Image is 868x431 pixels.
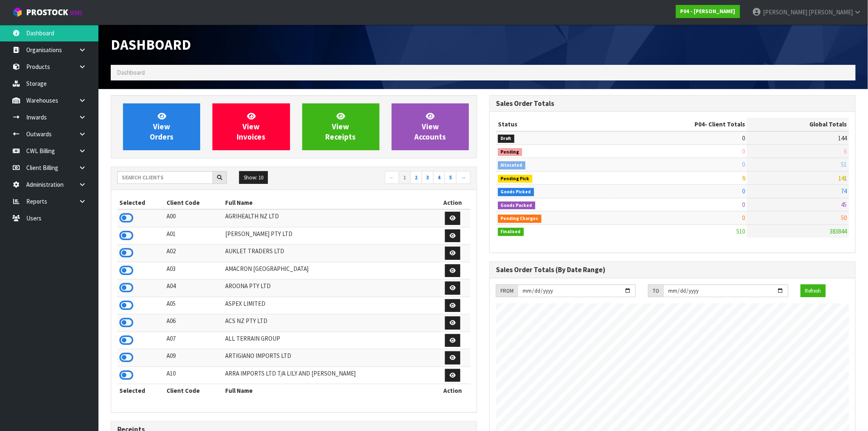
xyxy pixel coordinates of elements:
span: 0 [742,214,745,222]
span: 141 [838,174,847,182]
button: Refresh [801,284,826,298]
span: 0 [742,134,745,142]
td: A00 [164,209,223,227]
th: Status [496,118,613,131]
a: ViewInvoices [212,103,290,150]
span: [PERSON_NAME] [763,8,807,16]
span: Allocated [498,161,525,170]
th: - Client Totals [613,118,747,131]
h3: Sales Order Totals [496,100,849,108]
span: Dashboard [117,69,145,76]
a: ViewOrders [123,103,200,150]
span: Dashboard [111,36,191,53]
span: 0 [742,187,745,195]
td: ALL TERRAIN GROUP [223,332,435,349]
span: Draft [498,135,514,143]
td: A02 [164,245,223,262]
th: Full Name [223,384,435,397]
td: A04 [164,280,223,297]
td: ARRA IMPORTS LTD T/A LILY AND [PERSON_NAME] [223,367,435,384]
span: 510 [736,227,745,235]
img: cube-alt.png [12,7,23,17]
td: AUKLET TRADERS LTD [223,245,435,262]
span: 6 [844,147,847,155]
span: 74 [841,187,847,195]
span: 383844 [830,227,847,235]
button: Show: 10 [239,171,268,184]
strong: P04 - [PERSON_NAME] [681,8,736,15]
td: ACS NZ PTY LTD [223,314,435,332]
a: ViewAccounts [392,103,469,150]
span: [PERSON_NAME] [809,8,853,16]
span: View Orders [150,111,174,142]
span: View Invoices [237,111,265,142]
span: ProStock [26,7,68,18]
th: Action [435,384,471,397]
span: 144 [838,134,847,142]
span: 51 [841,160,847,168]
td: AROONA PTY LTD [223,280,435,297]
a: 4 [433,171,445,184]
span: Pending Charges [498,215,541,223]
span: 0 [742,201,745,209]
a: ← [385,171,399,184]
th: Client Code [164,384,223,397]
td: A09 [164,349,223,367]
td: A07 [164,332,223,349]
span: Pending Pick [498,175,532,183]
th: Action [435,196,471,209]
span: View Accounts [414,111,446,142]
span: Finalised [498,228,524,236]
td: A03 [164,262,223,280]
td: A10 [164,367,223,384]
a: 2 [410,171,422,184]
a: → [456,171,471,184]
div: FROM [496,284,518,298]
th: Full Name [223,196,435,209]
span: 0 [742,174,745,182]
input: Search clients [117,171,213,184]
td: AGRIHEALTH NZ LTD [223,209,435,227]
span: 50 [841,214,847,222]
span: Goods Picked [498,188,534,196]
td: [PERSON_NAME] PTY LTD [223,227,435,245]
td: ARTIGIANO IMPORTS LTD [223,349,435,367]
td: ASPEX LIMITED [223,297,435,314]
td: A06 [164,314,223,332]
td: A01 [164,227,223,245]
th: Global Totals [747,118,849,131]
nav: Page navigation [300,171,471,186]
span: P04 [694,120,705,128]
span: 45 [841,201,847,209]
a: P04 - [PERSON_NAME] [676,5,740,18]
a: 3 [422,171,434,184]
td: A05 [164,297,223,314]
span: Goods Packed [498,202,535,210]
small: WMS [70,9,82,17]
th: Selected [117,196,164,209]
a: 5 [445,171,457,184]
a: 1 [399,171,411,184]
th: Client Code [164,196,223,209]
span: Pending [498,148,522,156]
span: 0 [742,147,745,155]
span: 0 [742,160,745,168]
span: View Receipts [326,111,356,142]
th: Selected [117,384,164,397]
td: AMACRON [GEOGRAPHIC_DATA] [223,262,435,280]
div: TO [648,284,663,298]
h3: Sales Order Totals (By Date Range) [496,266,849,274]
a: ViewReceipts [302,103,379,150]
